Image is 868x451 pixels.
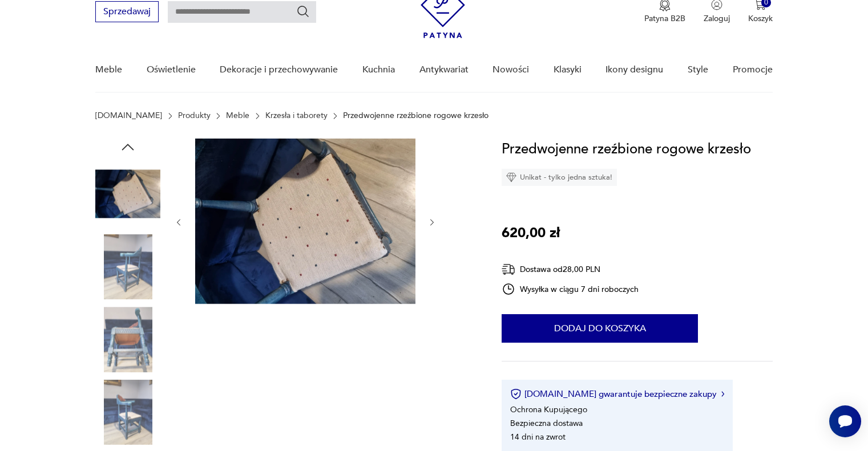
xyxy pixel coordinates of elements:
[721,391,725,397] img: Ikona strzałki w prawo
[95,161,160,226] img: Zdjęcie produktu Przedwojenne rzeźbione rogowe krzesło
[510,388,522,400] img: Ikona certyfikatu
[226,111,249,120] a: Meble
[502,139,751,160] h1: Przedwojenne rzeźbione rogowe krzesło
[733,48,773,92] a: Promocje
[362,48,395,92] a: Kuchnia
[510,432,566,442] li: 14 dni na zwrot
[510,418,583,429] li: Bezpieczna dostawa
[296,5,310,18] button: Szukaj
[147,48,196,92] a: Oświetlenie
[95,9,159,17] a: Sprzedawaj
[502,262,515,277] img: Ikona dostawy
[748,13,773,24] p: Koszyk
[829,405,861,437] iframe: Smartsupp widget button
[688,48,708,92] a: Style
[95,380,160,445] img: Zdjęcie produktu Przedwojenne rzeźbione rogowe krzesło
[343,111,488,120] p: Przedwojenne rzeźbione rogowe krzesło
[419,48,469,92] a: Antykwariat
[502,262,639,277] div: Dostawa od 28,00 PLN
[265,111,328,120] a: Krzesła i taborety
[95,1,159,22] button: Sprzedawaj
[506,172,516,182] img: Ikona diamentu
[605,48,663,92] a: Ikony designu
[510,404,587,415] li: Ochrona Kupującego
[492,48,529,92] a: Nowości
[220,48,338,92] a: Dekoracje i przechowywanie
[178,111,211,120] a: Produkty
[195,139,415,304] img: Zdjęcie produktu Przedwojenne rzeźbione rogowe krzesło
[502,314,698,343] button: Dodaj do koszyka
[502,222,560,244] p: 620,00 zł
[95,307,160,372] img: Zdjęcie produktu Przedwojenne rzeźbione rogowe krzesło
[502,169,617,186] div: Unikat - tylko jedna sztuka!
[510,388,724,400] button: [DOMAIN_NAME] gwarantuje bezpieczne zakupy
[95,111,162,120] a: [DOMAIN_NAME]
[644,13,685,24] p: Patyna B2B
[95,48,122,92] a: Meble
[554,48,582,92] a: Klasyki
[704,13,730,24] p: Zaloguj
[502,282,639,296] div: Wysyłka w ciągu 7 dni roboczych
[95,234,160,299] img: Zdjęcie produktu Przedwojenne rzeźbione rogowe krzesło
